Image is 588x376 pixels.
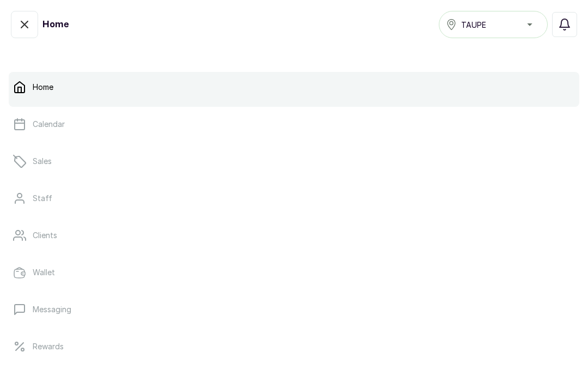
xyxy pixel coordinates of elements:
[33,156,52,167] p: Sales
[9,257,579,288] a: Wallet
[9,146,579,177] a: Sales
[33,267,55,278] p: Wallet
[9,72,579,102] a: Home
[33,341,64,352] p: Rewards
[33,230,57,241] p: Clients
[42,18,69,31] h1: Home
[439,11,548,38] button: TAUPE
[33,119,65,130] p: Calendar
[33,304,71,315] p: Messaging
[33,82,53,93] p: Home
[33,193,52,204] p: Staff
[9,183,579,214] a: Staff
[9,220,579,251] a: Clients
[9,331,579,362] a: Rewards
[461,19,486,31] span: TAUPE
[9,294,579,325] a: Messaging
[9,109,579,140] a: Calendar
